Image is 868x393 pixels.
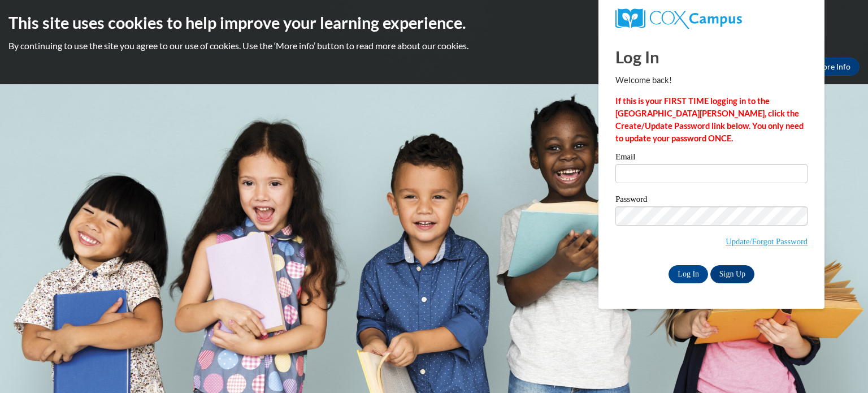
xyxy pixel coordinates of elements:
[615,153,808,164] label: Email
[615,195,808,206] label: Password
[615,74,808,87] p: Welcome back!
[615,45,808,68] h1: Log In
[615,96,804,143] strong: If this is your FIRST TIME logging in to the [GEOGRAPHIC_DATA][PERSON_NAME], click the Create/Upd...
[615,8,742,29] img: COX Campus
[710,265,754,283] a: Sign Up
[8,40,860,52] p: By continuing to use the site you agree to our use of cookies. Use the ‘More info’ button to read...
[726,237,808,246] a: Update/Forgot Password
[669,265,708,283] input: Log In
[806,58,860,76] a: More Info
[8,11,860,34] h2: This site uses cookies to help improve your learning experience.
[615,8,808,29] a: COX Campus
